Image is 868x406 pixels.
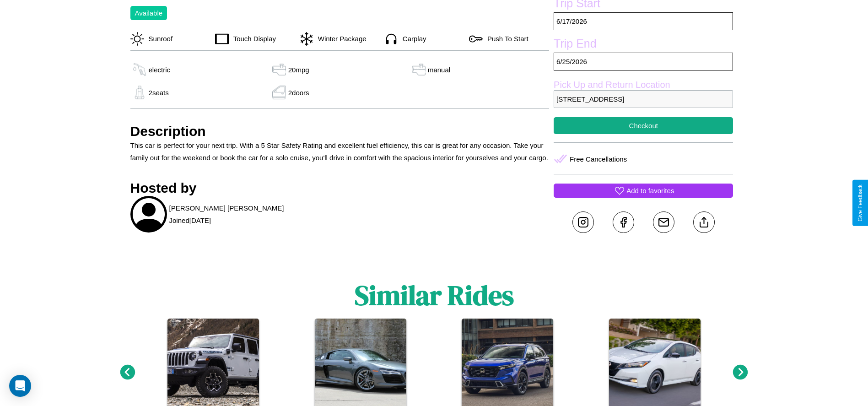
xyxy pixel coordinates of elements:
[149,87,169,99] p: 2 seats
[554,90,733,108] p: [STREET_ADDRESS]
[428,64,450,76] p: manual
[288,64,309,76] p: 20 mpg
[9,375,31,397] div: Open Intercom Messenger
[554,12,733,30] p: 6 / 17 / 2026
[135,7,163,19] p: Available
[130,86,149,99] img: gas
[483,32,528,45] p: Push To Start
[130,180,550,196] h3: Hosted by
[570,153,627,165] p: Free Cancellations
[626,184,674,197] p: Add to favorites
[149,64,171,76] p: electric
[169,214,211,227] p: Joined [DATE]
[554,80,733,90] label: Pick Up and Return Location
[398,32,426,45] p: Carplay
[144,32,173,45] p: Sunroof
[270,63,288,76] img: gas
[410,63,428,76] img: gas
[169,202,284,214] p: [PERSON_NAME] [PERSON_NAME]
[288,87,309,99] p: 2 doors
[130,124,550,139] h3: Description
[313,32,367,45] p: Winter Package
[270,86,288,99] img: gas
[229,32,276,45] p: Touch Display
[554,117,733,134] button: Checkout
[355,276,514,314] h1: Similar Rides
[554,53,733,70] p: 6 / 25 / 2026
[130,63,149,76] img: gas
[554,184,733,198] button: Add to favorites
[857,184,863,222] div: Give Feedback
[130,139,550,164] p: This car is perfect for your next trip. With a 5 Star Safety Rating and excellent fuel efficiency...
[554,37,733,53] label: Trip End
